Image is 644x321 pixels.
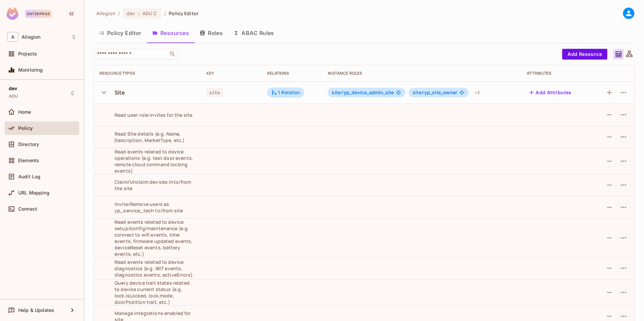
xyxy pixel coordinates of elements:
span: site [332,90,344,95]
li: / [118,10,120,16]
img: SReyMgAAAABJRU5ErkJggg== [6,7,19,20]
span: A [7,32,18,42]
span: Policy Editor [169,10,198,16]
span: site [413,90,424,95]
span: yp_device_admin_site [332,90,394,95]
span: Policy [18,126,33,131]
button: Resources [147,25,194,41]
span: site [206,88,223,97]
button: Add Resource [562,49,607,60]
div: Query device trait states related to device current status (e.g. lock.isLocked, lock.mode, doorPo... [99,280,196,305]
li: / [164,10,166,16]
div: Read events related to device setup/config/maintenance (e.g. connect to wifi events, time events,... [99,219,196,257]
span: : [138,11,140,16]
span: Directory [18,142,39,147]
div: Read events related to device operations (e.g. test door events, remote cloud command locking eve... [99,148,196,174]
div: Relations [267,71,317,76]
div: Resource Types [99,71,196,76]
div: Invite/Remove users as yp_service_tech to/from site [99,201,196,214]
div: Enterprise [25,10,52,18]
div: Attributes [527,71,586,76]
span: # [421,90,424,95]
div: Read Site details (e.g. Name, Description, MarketType, etc.) [99,131,196,143]
span: Projects [18,51,37,57]
span: Elements [18,158,39,163]
span: Connect [18,206,37,212]
div: Read user-role invites for the site [99,112,192,118]
div: 1 Relation [271,90,300,96]
span: Workspace: Allegion [22,34,40,40]
div: Instance roles [328,71,516,76]
div: + 2 [472,87,483,98]
span: Help & Updates [18,308,54,313]
div: Key [206,71,256,76]
span: Home [18,109,31,115]
div: Site [115,89,125,96]
span: URL Mapping [18,190,50,195]
span: yp_site_owner [413,90,457,95]
button: Policy Editor [94,25,147,41]
span: dev [9,86,17,91]
span: # [341,90,344,95]
div: Read events related to device diagnostics (e.g. IBIT events, diagnostics events, activeErrors) [99,259,196,278]
span: dev [127,10,135,16]
span: Monitoring [18,67,43,73]
button: Add Attributes [527,87,574,98]
span: Audit Log [18,174,40,179]
span: the active workspace [96,10,116,16]
button: Roles [194,25,228,41]
span: ADU [142,10,152,16]
button: ABAC Rules [228,25,280,41]
span: ADU [9,94,18,99]
div: Claim/Unclaim devices into/from the site [99,179,196,191]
